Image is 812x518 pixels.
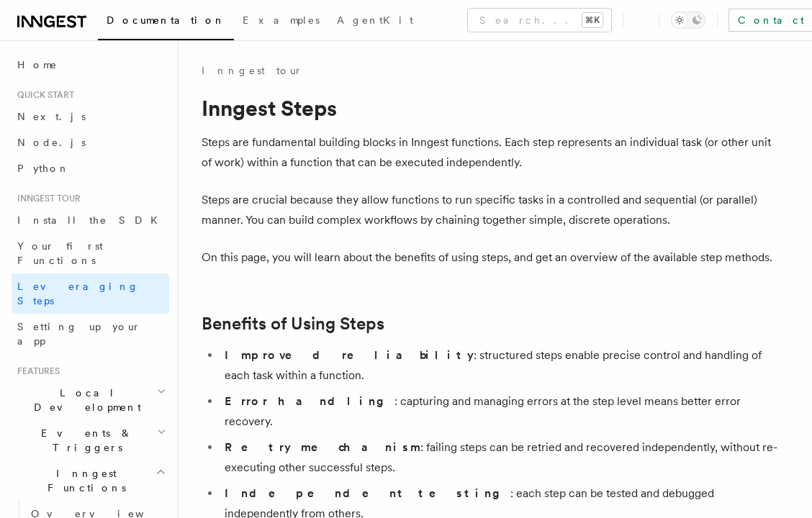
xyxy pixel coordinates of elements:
span: Install the SDK [17,214,166,226]
span: Local Development [12,386,157,414]
span: Leveraging Steps [17,281,139,306]
span: Your first Functions [17,240,103,266]
li: : structured steps enable precise control and handling of each task within a function. [220,345,777,386]
a: Node.js [12,129,169,155]
a: Setting up your app [12,314,169,354]
a: Inngest tour [202,63,302,78]
span: Python [17,163,70,174]
span: Home [17,58,58,72]
a: Home [12,52,169,78]
button: Local Development [12,380,169,420]
a: Documentation [98,4,234,40]
button: Toggle dark mode [671,12,705,29]
a: Benefits of Using Steps [202,314,384,334]
h1: Inngest Steps [202,95,777,121]
span: Quick start [12,89,74,101]
a: Python [12,155,169,181]
button: Events & Triggers [12,420,169,460]
a: Leveraging Steps [12,273,169,314]
a: Install the SDK [12,207,169,233]
strong: Improved reliability [225,348,474,362]
span: Examples [243,14,320,26]
span: Events & Triggers [12,426,157,455]
span: Inngest tour [12,193,81,204]
a: Next.js [12,104,169,129]
kbd: ⌘K [582,13,603,27]
a: Your first Functions [12,233,169,273]
span: Next.js [17,111,86,122]
button: Search...⌘K [468,9,611,32]
span: Setting up your app [17,321,141,347]
a: Examples [234,4,328,39]
p: Steps are fundamental building blocks in Inngest functions. Each step represents an individual ta... [202,132,777,173]
strong: Error handling [225,394,394,408]
strong: Retry mechanism [225,440,420,454]
p: On this page, you will learn about the benefits of using steps, and get an overview of the availa... [202,247,777,268]
span: Inngest Functions [12,466,155,495]
a: AgentKit [328,4,422,39]
span: Node.js [17,137,86,148]
span: Documentation [107,14,225,26]
strong: Independent testing [225,486,510,500]
span: Features [12,365,60,377]
button: Inngest Functions [12,460,169,501]
span: AgentKit [337,14,413,26]
li: : capturing and managing errors at the step level means better error recovery. [220,391,777,432]
p: Steps are crucial because they allow functions to run specific tasks in a controlled and sequenti... [202,190,777,230]
li: : failing steps can be retried and recovered independently, without re-executing other successful... [220,437,777,478]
